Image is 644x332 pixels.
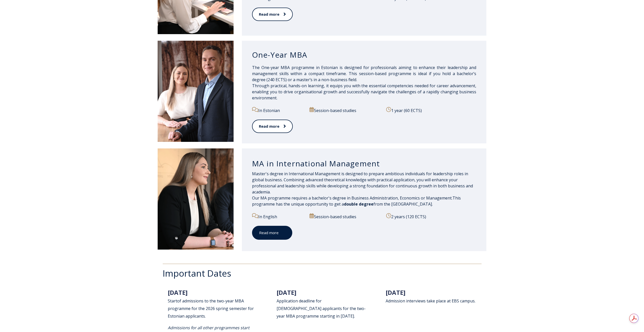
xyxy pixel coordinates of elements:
[252,120,293,133] a: Read more
[168,298,244,311] span: e two-year MBA programme for the 202
[177,298,214,304] span: of admissions to th
[252,171,473,195] span: Master's degree in International Management is designed to prepare ambitious individuals for lead...
[386,288,405,297] span: [DATE]
[418,298,475,304] span: ews take place at EBS campus.
[277,288,296,297] span: [DATE]
[252,50,476,60] h3: One-Year MBA
[386,107,476,114] p: 1 year (60 ECTS)
[252,195,452,201] span: Our MA programme requires a bachelor's degree in Business Administration, Economics or Management.
[168,288,188,297] span: [DATE]
[168,298,177,304] span: Start
[252,226,292,240] a: Read more
[158,148,234,250] img: DSC_1907
[309,107,380,114] p: Session-based studies
[344,201,373,207] span: double degree
[252,8,293,21] a: Read more
[386,298,418,304] span: Admission intervi
[252,64,476,101] p: The One-year MBA programme in Estonian is designed for professionals aiming to enhance their lead...
[252,107,304,114] p: In Estonian
[252,195,461,207] span: This programme has the unique opportunity to get a from the [GEOGRAPHIC_DATA].
[252,159,476,168] h3: MA in International Management
[386,213,476,220] p: 2 years (120 ECTS)
[163,267,231,279] span: Important Dates
[252,213,304,220] p: In English
[158,41,234,142] img: DSC_1995
[277,298,366,319] span: Application deadline for [DEMOGRAPHIC_DATA] applicants for the two-year MBA programme starting in...
[309,213,380,220] p: Session-based studies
